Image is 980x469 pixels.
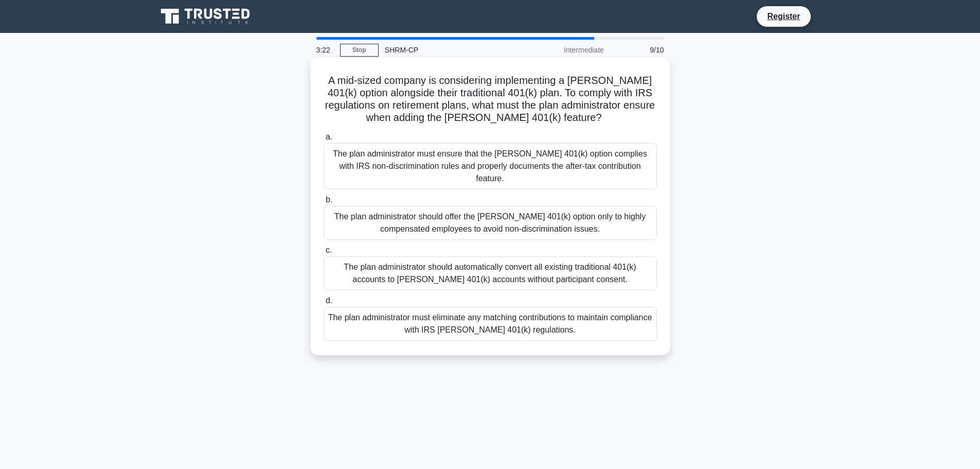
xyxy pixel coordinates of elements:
[340,44,379,57] a: Stop
[326,195,332,204] span: b.
[323,74,658,125] h5: A mid-sized company is considering implementing a [PERSON_NAME] 401(k) option alongside their tra...
[324,256,657,290] div: The plan administrator should automatically convert all existing traditional 401(k) accounts to [...
[326,132,332,141] span: a.
[324,143,657,189] div: The plan administrator must ensure that the [PERSON_NAME] 401(k) option complies with IRS non-dis...
[761,10,806,23] a: Register
[610,40,670,60] div: 9/10
[326,246,332,254] span: c.
[379,40,520,60] div: SHRM-CP
[324,206,657,240] div: The plan administrator should offer the [PERSON_NAME] 401(k) option only to highly compensated em...
[520,40,610,60] div: Intermediate
[326,296,332,305] span: d.
[324,307,657,341] div: The plan administrator must eliminate any matching contributions to maintain compliance with IRS ...
[310,40,340,60] div: 3:22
